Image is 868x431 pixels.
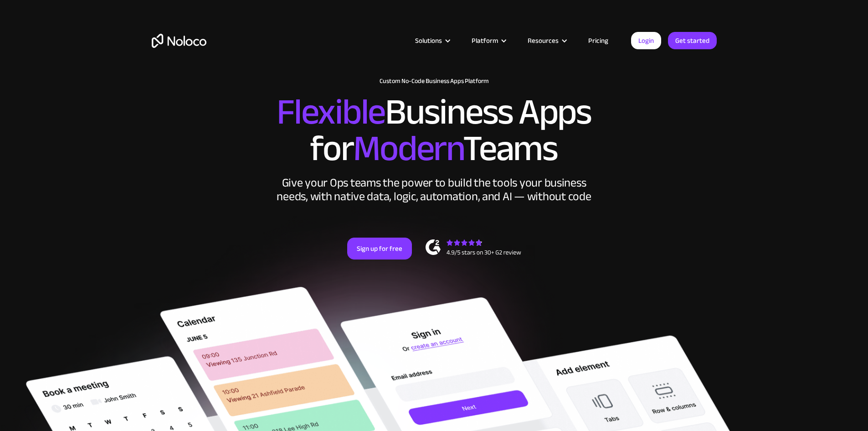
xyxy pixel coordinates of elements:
div: Resources [528,35,559,47]
div: Solutions [415,35,442,47]
div: Solutions [404,35,460,47]
span: Modern [353,114,463,182]
a: home [152,34,206,48]
h2: Business Apps for Teams [152,94,717,167]
a: Pricing [577,35,620,47]
a: Sign up for free [347,238,412,260]
div: Give your Ops teams the power to build the tools your business needs, with native data, logic, au... [275,176,594,203]
div: Platform [472,35,498,47]
a: Get started [668,32,717,49]
div: Platform [460,35,516,47]
div: Resources [516,35,577,47]
a: Login [631,32,661,49]
span: Flexible [277,78,385,146]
